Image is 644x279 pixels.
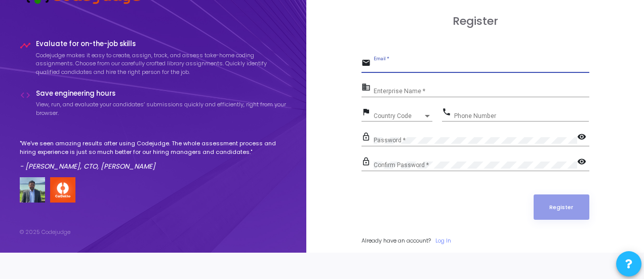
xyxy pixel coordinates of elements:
[361,132,374,144] mat-icon: lock_outline
[36,40,287,48] h4: Evaluate for on-the-job skills
[435,236,451,245] a: Log In
[374,113,423,119] span: Country Code
[36,100,287,117] p: View, run, and evaluate your candidates’ submissions quickly and efficiently, right from your bro...
[20,162,155,171] em: - [PERSON_NAME], CTO, [PERSON_NAME]
[361,82,374,94] mat-icon: business
[454,112,589,119] input: Phone Number
[20,90,31,101] i: code
[374,63,589,70] input: Email
[361,58,374,70] mat-icon: email
[361,107,374,119] mat-icon: flag
[534,194,589,220] button: Register
[577,156,589,169] mat-icon: visibility
[20,40,31,51] i: timeline
[374,88,589,95] input: Enterprise Name
[20,139,287,156] p: "We've seen amazing results after using Codejudge. The whole assessment process and hiring experi...
[442,107,454,119] mat-icon: phone
[50,177,75,203] img: company-logo
[20,228,70,236] div: © 2025 Codejudge
[36,90,287,98] h4: Save engineering hours
[577,132,589,144] mat-icon: visibility
[20,177,45,203] img: user image
[361,236,431,245] span: Already have an account?
[361,156,374,169] mat-icon: lock_outline
[361,15,589,28] h3: Register
[36,51,287,76] p: Codejudge makes it easy to create, assign, track, and assess take-home coding assignments. Choose...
